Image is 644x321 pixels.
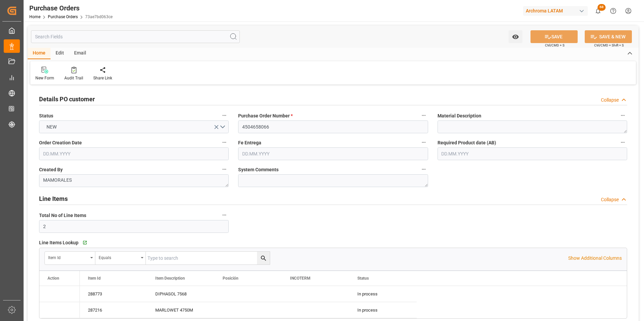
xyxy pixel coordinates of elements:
[601,196,619,203] div: Collapse
[357,276,369,281] span: Status
[155,276,185,281] span: Item Description
[80,286,417,302] div: Press SPACE to select this row.
[220,138,229,147] button: Order Creation Date
[438,112,481,119] span: Material Description
[349,286,417,302] div: In process
[39,212,86,219] span: Total No of Line Items
[147,302,215,318] div: MARLOWET 4750M
[39,166,63,173] span: Created By
[438,139,496,146] span: Required Product date (AB)
[220,165,229,174] button: Created By
[257,252,270,264] button: search button
[80,286,147,302] div: 288773
[238,166,279,173] span: System Comments
[594,43,624,48] span: Ctrl/CMD + Shift + S
[147,286,215,302] div: DIPHASOL 7568
[35,75,54,81] div: New Form
[39,112,53,119] span: Status
[223,276,238,281] span: Posición
[39,286,80,302] div: Press SPACE to select this row.
[48,253,88,261] div: Item Id
[80,302,147,318] div: 287216
[39,174,229,187] textarea: MAMORALES
[146,252,270,264] input: Type to search
[39,194,68,203] h2: Line Items
[530,30,578,43] button: SAVE
[523,4,590,17] button: Archroma LATAM
[39,120,229,133] button: open menu
[545,43,565,48] span: Ctrl/CMD + S
[43,123,60,131] span: NEW
[349,302,417,318] div: In process
[39,139,82,146] span: Order Creation Date
[220,111,229,120] button: Status
[220,211,229,219] button: Total No of Line Items
[39,302,80,318] div: Press SPACE to select this row.
[238,112,293,119] span: Purchase Order Number
[88,276,101,281] span: Item Id
[93,75,112,81] div: Share Link
[80,302,417,318] div: Press SPACE to select this row.
[95,252,146,264] button: open menu
[64,75,83,81] div: Audit Trail
[438,147,627,160] input: DD.MM.YYYY
[238,139,261,146] span: Fe Entrega
[598,4,606,11] span: 68
[509,30,522,43] button: open menu
[99,253,138,261] div: Equals
[419,165,428,174] button: System Comments
[523,6,588,16] div: Archroma LATAM
[48,14,78,19] a: Purchase Orders
[618,111,627,120] button: Material Description
[31,30,240,43] input: Search Fields
[419,111,428,120] button: Purchase Order Number *
[45,252,95,264] button: open menu
[238,147,428,160] input: DD.MM.YYYY
[69,48,91,59] div: Email
[39,95,95,104] h2: Details PO customer
[585,30,632,43] button: SAVE & NEW
[568,255,622,262] p: Show Additional Columns
[29,3,112,13] div: Purchase Orders
[601,97,619,104] div: Collapse
[590,3,606,19] button: show 68 new notifications
[39,147,229,160] input: DD.MM.YYYY
[29,14,40,19] a: Home
[419,138,428,147] button: Fe Entrega
[51,48,69,59] div: Edit
[47,276,59,281] div: Action
[618,138,627,147] button: Required Product date (AB)
[39,239,78,246] span: Line Items Lookup
[290,276,311,281] span: INCOTERM
[28,48,51,59] div: Home
[606,3,621,19] button: Help Center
